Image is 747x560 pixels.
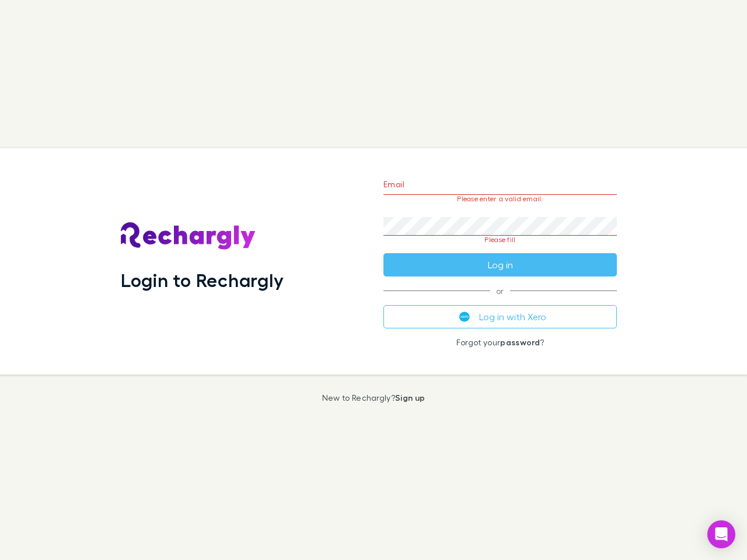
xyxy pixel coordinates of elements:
p: Please enter a valid email. [383,195,617,203]
h1: Login to Rechargly [121,269,284,291]
img: Xero's logo [459,311,470,322]
p: Please fill [383,236,617,244]
img: Rechargly's Logo [121,222,256,250]
a: password [500,337,540,347]
a: Sign up [395,393,425,402]
button: Log in [383,253,617,276]
p: New to Rechargly? [322,393,425,402]
p: Forgot your ? [383,338,617,347]
button: Log in with Xero [383,305,617,328]
div: Open Intercom Messenger [707,520,735,548]
span: or [383,290,617,291]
